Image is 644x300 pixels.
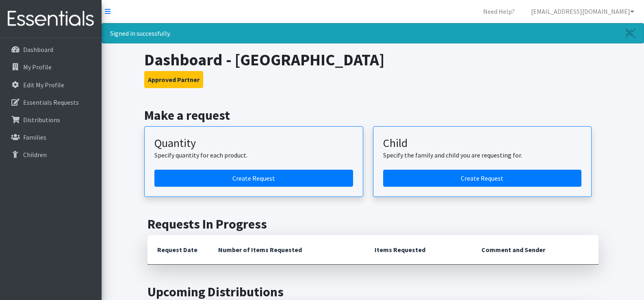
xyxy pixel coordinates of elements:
a: Need Help? [477,3,521,19]
div: Signed in successfully. [102,23,644,43]
p: Essentials Requests [23,98,79,106]
p: Specify quantity for each product. [154,150,353,160]
p: Dashboard [23,45,53,54]
a: Children [3,147,98,163]
a: Edit My Profile [3,77,98,93]
a: [EMAIL_ADDRESS][DOMAIN_NAME] [525,3,641,19]
h2: Upcoming Distributions [147,284,598,300]
p: Families [23,133,46,141]
p: Children [23,151,47,159]
a: My Profile [3,59,98,75]
p: Distributions [23,116,60,124]
h2: Requests In Progress [147,216,598,232]
a: Create a request by quantity [154,170,353,187]
p: Specify the family and child you are requesting for. [383,150,582,160]
p: My Profile [23,63,52,71]
img: HumanEssentials [3,5,98,32]
th: Comment and Sender [472,235,598,265]
h3: Child [383,136,582,150]
h1: Dashboard - [GEOGRAPHIC_DATA] [144,50,601,69]
p: Edit My Profile [23,81,64,89]
th: Items Requested [365,235,472,265]
a: Families [3,129,98,145]
button: Approved Partner [144,71,203,88]
h3: Quantity [154,136,353,150]
a: Close [618,24,644,43]
a: Distributions [3,112,98,128]
th: Number of Items Requested [208,235,365,265]
th: Request Date [147,235,208,265]
h2: Make a request [144,108,601,123]
a: Create a request for a child or family [383,170,582,187]
a: Essentials Requests [3,94,98,110]
a: Dashboard [3,41,98,58]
